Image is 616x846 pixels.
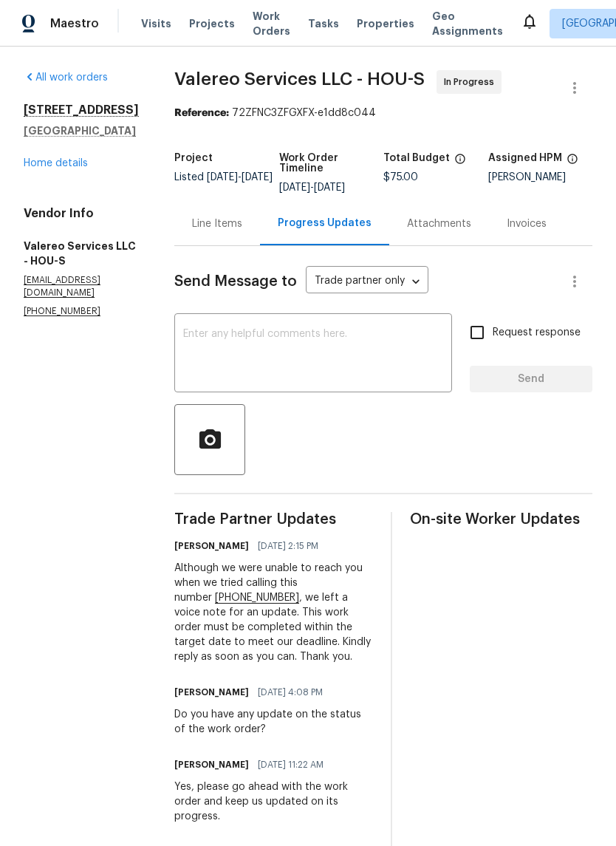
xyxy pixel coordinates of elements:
[314,182,345,193] span: [DATE]
[174,106,592,120] div: 72ZFNC3ZFGXFX-e1dd8c044
[207,172,273,182] span: -
[141,16,171,31] span: Visits
[444,75,500,89] span: In Progress
[174,153,213,163] h5: Project
[383,153,450,163] h5: Total Budget
[174,108,229,118] b: Reference:
[357,16,414,31] span: Properties
[174,539,249,553] h6: [PERSON_NAME]
[174,685,249,700] h6: [PERSON_NAME]
[279,153,384,174] h5: Work Order Timeline
[279,182,345,193] span: -
[258,685,323,700] span: [DATE] 4:08 PM
[242,172,273,182] span: [DATE]
[50,16,99,31] span: Maestro
[174,780,373,824] div: Yes, please go ahead with the work order and keep us updated on its progress.
[383,172,418,182] span: $75.00
[189,16,235,31] span: Projects
[174,512,373,527] span: Trade Partner Updates
[306,270,428,294] div: Trade partner only
[174,561,373,664] div: Although we were unable to reach you when we tried calling this number , we left a voice note for...
[410,512,592,527] span: On-site Worker Updates
[258,539,318,553] span: [DATE] 2:15 PM
[174,172,273,182] span: Listed
[488,153,562,163] h5: Assigned HPM
[253,9,290,38] span: Work Orders
[507,216,547,231] div: Invoices
[454,153,466,172] span: The total cost of line items that have been proposed by Opendoor. This sum includes line items th...
[174,707,373,737] div: Do you have any update on the status of the work order?
[207,172,238,182] span: [DATE]
[24,239,139,268] h5: Valereo Services LLC - HOU-S
[308,18,339,29] span: Tasks
[407,216,471,231] div: Attachments
[174,274,297,289] span: Send Message to
[567,153,578,172] span: The hpm assigned to this work order.
[488,172,593,182] div: [PERSON_NAME]
[174,757,249,772] h6: [PERSON_NAME]
[279,182,310,193] span: [DATE]
[174,70,425,88] span: Valereo Services LLC - HOU-S
[192,216,242,231] div: Line Items
[258,757,324,772] span: [DATE] 11:22 AM
[432,9,503,38] span: Geo Assignments
[24,206,139,221] h4: Vendor Info
[278,216,372,231] div: Progress Updates
[493,325,581,341] span: Request response
[24,158,88,168] a: Home details
[24,72,108,83] a: All work orders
